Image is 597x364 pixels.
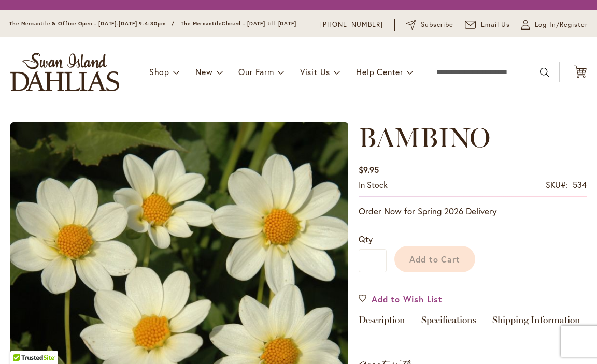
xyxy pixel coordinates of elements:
span: BAMBINO [359,121,490,154]
span: In stock [359,179,388,190]
p: Order Now for Spring 2026 Delivery [359,205,587,217]
a: Email Us [465,20,510,30]
div: Detailed Product Info [359,315,587,330]
a: Log In/Register [521,20,588,30]
button: Search [540,64,549,81]
strong: SKU [546,179,568,190]
div: Availability [359,179,388,191]
a: Description [359,315,405,330]
a: Specifications [421,315,476,330]
div: 534 [573,179,587,191]
iframe: Launch Accessibility Center [8,327,37,356]
a: [PHONE_NUMBER] [320,20,383,30]
span: New [195,66,212,77]
span: Our Farm [238,66,274,77]
span: Shop [149,66,169,77]
a: Add to Wish List [359,293,443,305]
span: Subscribe [421,20,453,30]
span: The Mercantile & Office Open - [DATE]-[DATE] 9-4:30pm / The Mercantile [9,20,222,27]
span: Qty [359,234,373,244]
a: store logo [10,53,119,91]
span: Email Us [481,20,510,30]
span: Add to Wish List [372,293,443,305]
span: Visit Us [300,66,330,77]
a: Shipping Information [492,315,580,330]
span: $9.95 [359,164,379,175]
a: Subscribe [406,20,453,30]
span: Closed - [DATE] till [DATE] [222,20,296,27]
span: Help Center [356,66,403,77]
span: Log In/Register [535,20,588,30]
